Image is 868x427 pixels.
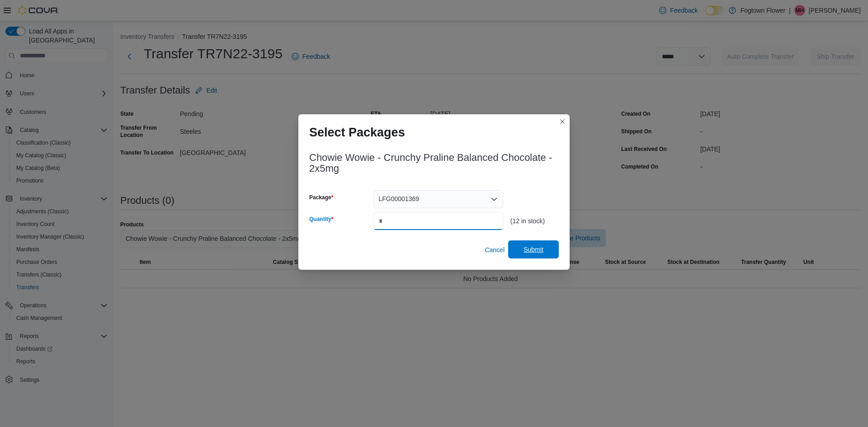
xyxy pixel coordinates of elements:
button: Closes this modal window [557,116,568,127]
button: Submit [508,240,559,258]
label: Quantity [309,216,333,223]
button: Cancel [481,241,508,259]
span: LFG00001369 [379,193,420,204]
h1: Select Packages [309,125,405,140]
label: Package [309,194,333,201]
button: Open list of options [491,196,498,203]
span: Cancel [485,245,505,254]
h3: Chowie Wowie - Crunchy Praline Balanced Chocolate - 2x5mg [309,152,559,174]
div: (12 in stock) [510,217,559,225]
span: Submit [524,245,543,254]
